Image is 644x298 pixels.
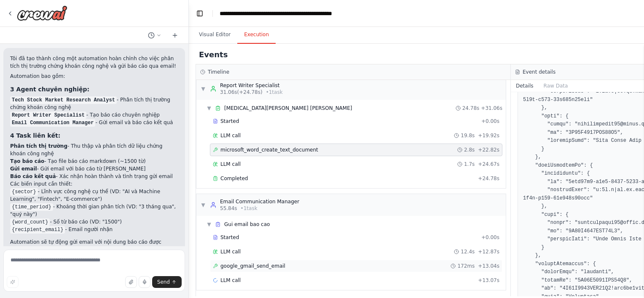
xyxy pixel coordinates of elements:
nav: breadcrumb [220,9,346,18]
code: Email Communication Manager [10,119,95,127]
button: Execution [237,26,276,44]
span: LLM call [220,277,241,284]
button: Raw Data [539,80,573,92]
span: microsoft_word_create_text_document [220,146,318,153]
button: Details [511,80,539,92]
span: 55.84s [220,205,237,212]
button: Hide left sidebar [194,8,206,19]
span: ▼ [207,105,212,112]
h3: Event details [523,69,555,75]
li: - Khoảng thời gian phân tích (VD: "3 tháng qua", "quý này") [10,203,178,218]
button: Send [152,276,182,288]
span: + 24.67s [478,161,499,168]
strong: Tạo báo cáo [10,158,44,164]
strong: Báo cáo kết quả [10,173,56,179]
span: + 22.82s [478,146,499,153]
span: Completed [220,175,248,182]
li: - Tạo báo cáo chuyên nghiệp [10,111,178,119]
h2: Các biến input cần thiết: [10,180,178,188]
span: + 13.07s [478,277,499,284]
img: Logo [17,5,67,21]
li: - Lĩnh vực công nghệ cụ thể (VD: "AI và Machine Learning", "Fintech", "E-commerce") [10,188,178,203]
code: {word_count} [10,218,50,226]
span: Started [220,234,239,241]
li: - Gửi email với báo cáo từ [PERSON_NAME] [10,165,178,173]
code: {recipient_email} [10,226,65,234]
span: • 1 task [266,89,283,96]
span: LLM call [220,161,241,168]
button: Visual Editor [192,26,237,44]
li: - Tạo file báo cáo markdown (~1500 từ) [10,157,178,165]
li: - Email người nhận [10,226,178,233]
span: + 0.00s [481,118,499,125]
button: Upload files [125,276,137,288]
span: + 13.04s [478,263,499,269]
span: 31.06s (+24.78s) [220,89,263,96]
span: + 19.92s [478,132,499,139]
strong: Phân tích thị trường [10,143,67,149]
h2: Events [199,49,228,61]
button: Start a new chat [168,30,182,40]
button: Click to speak your automation idea [139,276,150,288]
span: Send [157,279,170,285]
button: Switch to previous chat [145,30,165,40]
span: 172ms [457,263,475,269]
span: LLM call [220,132,241,139]
li: - Phân tích thị trường chứng khoán công nghệ [10,96,178,111]
span: Started [220,118,239,125]
span: google_gmail_send_email [220,263,285,269]
li: - Gửi email và báo cáo kết quả [10,119,178,126]
h2: Automation bao gồm: [10,72,178,80]
span: ▼ [207,221,212,228]
span: + 0.00s [481,234,499,241]
span: 24.78s [462,105,480,112]
code: {time_period} [10,203,53,211]
span: LLM call [220,248,241,255]
div: Email Communication Manager [220,198,299,205]
span: 12.4s [461,248,475,255]
span: Gui email bao cao [224,221,270,228]
div: Report Writer Specialist [220,82,283,89]
code: Tech Stock Market Research Analyst [10,96,117,104]
strong: 3 Agent chuyên nghiệp: [10,86,89,93]
li: - Thu thập và phân tích dữ liệu chứng khoán công nghệ [10,142,178,157]
button: Improve this prompt [7,276,19,288]
span: 1.7s [464,161,475,168]
span: ▼ [201,85,206,92]
li: - Số từ báo cáo (VD: "1500") [10,218,178,226]
span: + 24.78s [478,175,499,182]
code: {sector} [10,188,38,196]
h3: Timeline [208,69,229,75]
strong: 4 Task liên kết: [10,132,60,139]
p: Automation sẽ tự động gửi email với nội dung báo cáo được nhúng trực tiếp (không đính kèm file), ... [10,238,178,261]
li: - Xác nhận hoàn thành và tình trạng gửi email [10,173,178,180]
p: Tôi đã tạo thành công một automation hoàn chỉnh cho việc phân tích thị trường chứng khoán công ng... [10,55,178,70]
span: + 12.87s [478,248,499,255]
span: [MEDICAL_DATA][PERSON_NAME] [PERSON_NAME] [224,105,352,112]
span: ▼ [201,202,206,208]
code: Report Writer Specialist [10,112,86,119]
strong: Gửi email [10,166,37,172]
span: + 31.06s [481,105,502,112]
span: 2.8s [464,146,475,153]
span: • 1 task [241,205,258,212]
span: 19.8s [461,132,475,139]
